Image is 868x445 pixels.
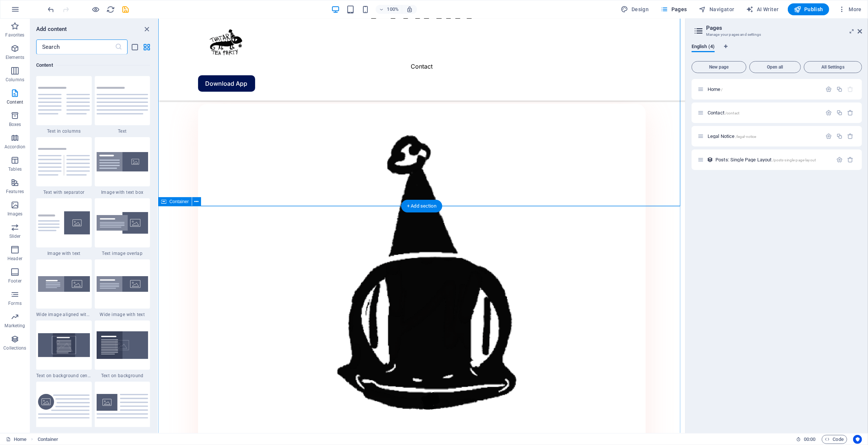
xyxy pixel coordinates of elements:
div: Posts: Single Page Layout/posts-single-page-layout [713,157,833,162]
img: text-on-background-centered.svg [38,333,90,357]
div: Language Tabs [692,44,862,58]
i: Save (Ctrl+S) [122,5,130,14]
p: Slider [9,233,21,239]
div: Text with separator [36,137,92,195]
button: All Settings [804,61,862,73]
span: Navigator [699,6,734,13]
span: Click to open page [708,133,756,139]
div: Duplicate [836,133,843,139]
img: floating-image-offset.svg [38,394,90,419]
button: Usercentrics [853,435,862,444]
span: : [809,436,810,442]
img: floating-image.svg [97,394,148,418]
button: grid-view [142,42,151,51]
button: list-view [131,42,140,51]
a: Click to cancel selection. Double-click to open Pages [6,435,26,444]
nav: breadcrumb [38,435,59,444]
img: text-image-overlap.svg [97,212,148,234]
div: Text in columns [36,76,92,134]
p: Collections [3,345,26,351]
button: New page [692,61,746,73]
p: Content [7,99,23,105]
i: Reload page [107,5,115,14]
img: text-in-columns.svg [38,87,90,114]
p: Forms [8,300,22,306]
span: Code [825,435,844,444]
h6: 100% [387,5,399,14]
h6: Add content [36,25,67,34]
div: Text on background [95,321,150,379]
span: AI Writer [746,6,779,13]
p: Header [7,256,22,262]
img: image-with-text-box.svg [97,152,148,172]
div: Settings [836,157,843,163]
span: Text image overlap [95,250,150,256]
img: text-with-separator.svg [38,148,90,176]
div: Settings [825,133,832,139]
div: Home/ [705,87,822,92]
h3: Manage your pages and settings [706,31,847,38]
button: Design [618,3,652,15]
button: Navigator [696,3,737,15]
span: /contact [725,111,739,115]
span: New page [695,65,743,69]
span: Wide image with text [95,312,150,318]
div: The startpage cannot be deleted [847,86,854,92]
span: Image with text box [95,189,150,195]
button: reload [106,5,115,14]
div: Text [95,76,150,134]
span: Container [169,199,189,204]
span: All Settings [807,65,859,69]
span: Click to select. Double-click to edit [38,435,59,444]
div: Wide image aligned with text [36,259,92,318]
button: 100% [376,5,402,14]
p: Footer [8,278,22,284]
button: Open all [749,61,801,73]
span: English (4) [692,42,715,53]
span: Click to open page [708,110,739,116]
i: Undo: Delete elements (Ctrl+Z) [47,5,56,14]
div: Legal Notice/legal-notice [705,134,822,139]
div: Remove [847,133,854,139]
span: Text [95,128,150,134]
div: This layout is used as a template for all items (e.g. a blog post) of this collection. The conten... [707,157,713,163]
span: /posts-single-page-layout [773,158,816,162]
span: 00 00 [804,435,815,444]
h6: Session time [796,435,816,444]
span: /legal-notice [736,135,756,139]
h6: Content [36,61,150,70]
img: wide-image-with-text.svg [97,276,148,292]
div: Text on background centered [36,321,92,379]
span: Open all [753,65,798,69]
p: Images [7,211,23,217]
button: Publish [788,3,829,15]
input: Search [36,40,115,54]
span: Design [621,6,649,13]
div: Image with text box [95,137,150,195]
span: Text on background centered [36,373,92,379]
p: Marketing [4,323,25,329]
button: close panel [142,25,151,34]
span: Text with separator [36,189,92,195]
div: + Add section [401,200,442,212]
img: text.svg [97,87,148,114]
p: Features [6,189,24,195]
div: Wide image with text [95,259,150,318]
div: Duplicate [836,86,843,92]
p: Tables [8,166,22,172]
button: save [121,5,130,14]
div: Remove [847,157,854,163]
div: Design (Ctrl+Alt+Y) [618,3,652,15]
span: Posts: Single Page Layout [715,157,816,162]
span: / [721,88,723,92]
span: Text in columns [36,128,92,134]
button: Code [822,435,847,444]
span: Publish [794,6,823,13]
button: undo [47,5,56,14]
span: More [838,6,862,13]
span: Wide image aligned with text [36,312,92,318]
span: Pages [661,6,687,13]
div: Text image overlap [95,198,150,256]
p: Boxes [9,121,21,127]
span: Click to open page [708,86,723,92]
